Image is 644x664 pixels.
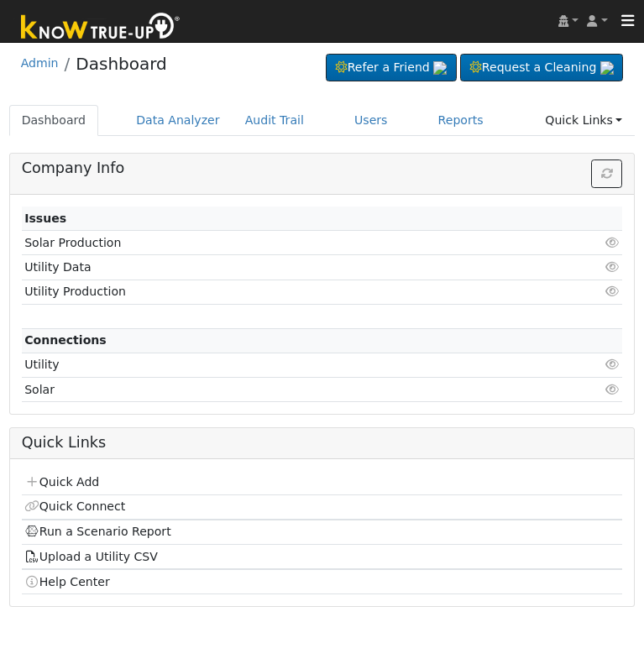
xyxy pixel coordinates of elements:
[460,54,623,82] a: Request a Cleaning
[342,105,401,136] a: Users
[9,105,99,136] a: Dashboard
[24,333,107,347] strong: Connections
[605,358,620,370] i: Click to view
[22,231,526,255] td: Solar Production
[532,105,635,136] a: Quick Links
[433,61,447,75] img: retrieve
[22,434,623,452] h5: Quick Links
[24,212,66,225] strong: Issues
[612,9,644,33] button: Toggle navigation
[605,237,620,248] i: Click to view
[605,285,620,297] i: Click to view
[24,475,99,489] a: Quick Add
[605,261,620,273] i: Click to view
[22,280,526,304] td: Utility Production
[326,54,457,82] a: Refer a Friend
[24,525,171,538] a: Run a Scenario Report
[123,105,233,136] a: Data Analyzer
[22,255,526,280] td: Utility Data
[22,159,623,177] h5: Company Info
[600,61,614,75] img: retrieve
[233,105,317,136] a: Audit Trail
[426,105,496,136] a: Reports
[21,56,59,70] a: Admin
[24,499,125,513] a: Quick Connect
[13,9,189,47] img: Know True-Up
[24,550,158,563] a: Upload a Utility CSV
[605,384,620,395] i: Click to view
[76,54,167,74] a: Dashboard
[22,353,526,377] td: Utility
[22,378,526,402] td: Solar
[24,575,110,588] a: Help Center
